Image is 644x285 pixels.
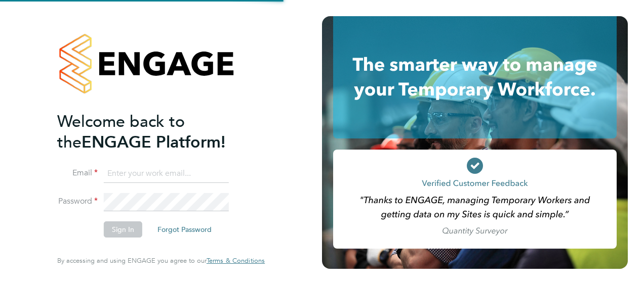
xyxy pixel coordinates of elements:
span: By accessing and using ENGAGE you agree to our [57,256,265,265]
label: Email [57,168,98,178]
a: Terms & Conditions [207,257,265,265]
input: Enter your work email... [104,165,229,183]
h2: ENGAGE Platform! [57,111,255,153]
button: Sign In [104,221,142,238]
label: Password [57,196,98,207]
span: Terms & Conditions [207,256,265,265]
button: Forgot Password [149,221,220,238]
span: Welcome back to the [57,112,185,152]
